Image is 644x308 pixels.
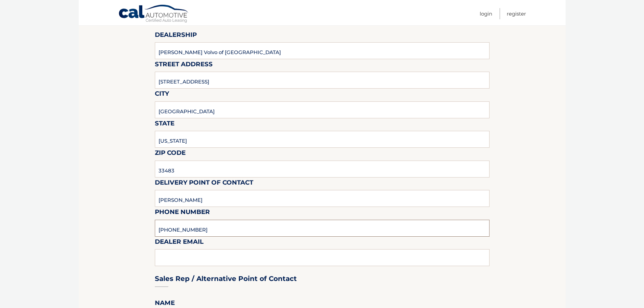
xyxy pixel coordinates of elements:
label: Delivery Point of Contact [155,177,253,190]
label: State [155,118,174,131]
label: Street Address [155,59,213,72]
label: Zip Code [155,148,186,160]
label: Phone Number [155,207,210,219]
label: City [155,89,169,101]
a: Cal Automotive [118,4,189,24]
a: Login [480,8,492,19]
a: Register [507,8,526,19]
label: Dealership [155,30,197,42]
label: Dealer Email [155,237,204,249]
h3: Sales Rep / Alternative Point of Contact [155,275,297,283]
